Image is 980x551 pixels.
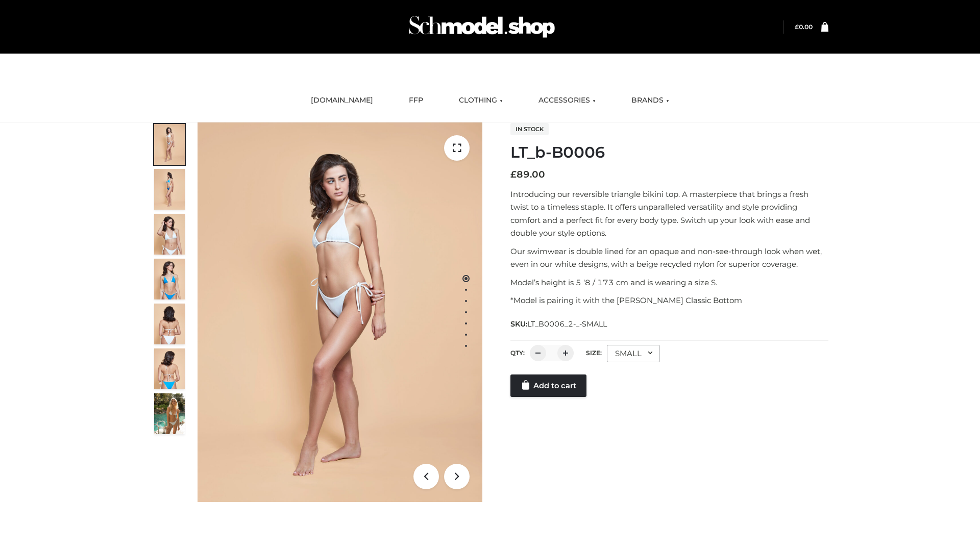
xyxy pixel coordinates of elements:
span: In stock [510,123,549,135]
img: ArielClassicBikiniTop_CloudNine_AzureSky_OW114ECO_3-scaled.jpg [154,214,185,255]
img: ArielClassicBikiniTop_CloudNine_AzureSky_OW114ECO_7-scaled.jpg [154,304,185,344]
span: SKU: [510,318,608,330]
h1: LT_b-B0006 [510,143,828,162]
img: ArielClassicBikiniTop_CloudNine_AzureSky_OW114ECO_8-scaled.jpg [154,348,185,389]
p: *Model is pairing it with the [PERSON_NAME] Classic Bottom [510,294,828,307]
span: £ [510,169,517,180]
bdi: 0.00 [795,23,813,31]
a: BRANDS [624,89,677,112]
label: QTY: [510,349,525,357]
img: Schmodel Admin 964 [405,7,558,47]
p: Our swimwear is double lined for an opaque and non-see-through look when wet, even in our white d... [510,245,828,271]
div: SMALL [607,345,660,362]
a: £0.00 [795,23,813,31]
a: CLOTHING [451,89,510,112]
span: £ [795,23,799,31]
p: Model’s height is 5 ‘8 / 173 cm and is wearing a size S. [510,276,828,289]
img: Arieltop_CloudNine_AzureSky2.jpg [154,393,185,434]
img: ArielClassicBikiniTop_CloudNine_AzureSky_OW114ECO_1-scaled.jpg [154,124,185,165]
span: LT_B0006_2-_-SMALL [527,319,607,329]
label: Size: [586,349,602,357]
a: Add to cart [510,374,586,397]
img: ArielClassicBikiniTop_CloudNine_AzureSky_OW114ECO_2-scaled.jpg [154,169,185,210]
a: [DOMAIN_NAME] [303,89,381,112]
bdi: 89.00 [510,169,545,180]
a: ACCESSORIES [531,89,603,112]
img: ArielClassicBikiniTop_CloudNine_AzureSky_OW114ECO_1 [198,122,482,502]
a: FFP [401,89,431,112]
img: ArielClassicBikiniTop_CloudNine_AzureSky_OW114ECO_4-scaled.jpg [154,259,185,299]
p: Introducing our reversible triangle bikini top. A masterpiece that brings a fresh twist to a time... [510,188,828,240]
